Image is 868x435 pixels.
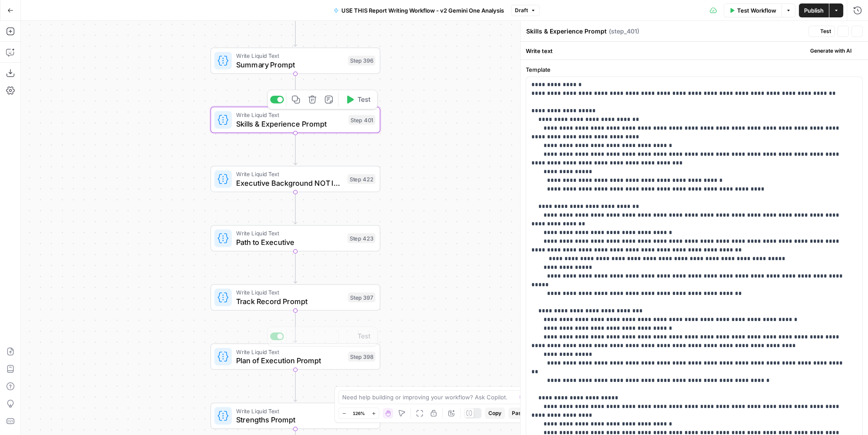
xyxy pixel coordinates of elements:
g: Edge from step_422 to step_423 [294,192,297,224]
span: Draft [515,7,528,14]
button: Publish [799,3,829,17]
span: 126% [353,410,365,417]
span: Write Liquid Text [236,229,343,238]
div: Write Liquid TextPlan of Execution PromptStep 398Test [210,344,381,370]
span: USE THIS Report Writing Workflow - v2 Gemini One Analysis [341,6,504,15]
div: Write text [521,42,868,60]
span: Write Liquid Text [236,51,344,60]
button: Test [808,26,835,37]
span: Executive Background NOT IN USE [236,177,343,188]
span: Generate with AI [810,47,851,55]
span: Copy [488,409,501,417]
span: Write Liquid Text [236,288,344,297]
button: Paste [508,408,530,419]
label: Template [526,65,863,74]
span: Paste [512,409,526,417]
div: Write Liquid TextSummary PromptStep 396 [210,47,381,74]
button: Draft [511,5,540,16]
g: Edge from step_396 to step_401 [294,73,297,105]
span: Test [820,27,831,35]
span: Plan of Execution Prompt [236,355,344,366]
div: Step 401 [348,115,375,125]
span: Publish [804,6,824,15]
span: Test Workflow [737,6,776,15]
button: Generate with AI [799,45,863,57]
div: Write Liquid TextSkills & Experience PromptStep 401Test [210,107,381,133]
span: ( step_401 ) [609,27,639,36]
button: Test Workflow [724,3,781,17]
span: Write Liquid Text [236,110,344,119]
span: Skills & Experience Prompt [236,118,344,129]
div: Step 396 [348,56,375,66]
span: Strengths Prompt [236,414,344,425]
div: Step 398 [348,351,375,361]
button: USE THIS Report Writing Workflow - v2 Gemini One Analysis [328,3,509,17]
button: Copy [485,408,505,419]
div: Write Liquid TextPath to ExecutiveStep 423 [210,225,381,251]
div: Write Liquid TextTrack Record PromptStep 397 [210,284,381,310]
div: Step 422 [347,174,375,184]
div: Step 397 [348,292,375,302]
span: Path to Executive [236,237,343,248]
span: Write Liquid Text [236,406,344,415]
g: Edge from step_398 to step_399 [294,369,297,402]
div: Step 423 [347,233,375,243]
span: Write Liquid Text [236,347,344,356]
span: Summary Prompt [236,59,344,70]
g: Edge from step_401 to step_422 [294,132,297,164]
div: Write Liquid TextExecutive Background NOT IN USEStep 422 [210,166,381,192]
span: Track Record Prompt [236,296,344,307]
g: Edge from step_397 to step_398 [294,310,297,342]
textarea: Skills & Experience Prompt [526,27,607,36]
g: Edge from step_395 to step_396 [294,14,297,46]
div: Write Liquid TextStrengths PromptStep 399 [210,403,381,429]
span: Write Liquid Text [236,170,343,178]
